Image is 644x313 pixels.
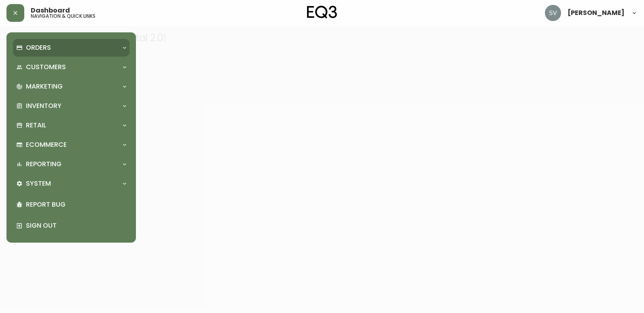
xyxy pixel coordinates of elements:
div: Inventory [13,97,129,115]
div: Reporting [13,155,129,173]
div: Sign Out [13,215,129,236]
div: Retail [13,116,129,134]
h5: navigation & quick links [31,14,95,19]
div: System [13,175,129,192]
div: Orders [13,39,129,57]
p: Customers [26,63,66,72]
img: logo [307,6,337,19]
img: 0ef69294c49e88f033bcbeb13310b844 [545,5,561,21]
p: Report Bug [26,200,126,209]
p: Reporting [26,160,61,169]
p: Inventory [26,102,61,110]
div: Report Bug [13,194,129,215]
p: Marketing [26,82,63,91]
p: Ecommerce [26,140,67,149]
div: Ecommerce [13,136,129,154]
span: Dashboard [31,7,70,14]
p: Retail [26,121,46,130]
div: Customers [13,58,129,76]
p: Sign Out [26,221,126,230]
p: System [26,179,51,188]
div: Marketing [13,78,129,95]
span: [PERSON_NAME] [568,10,625,16]
p: Orders [26,43,51,52]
